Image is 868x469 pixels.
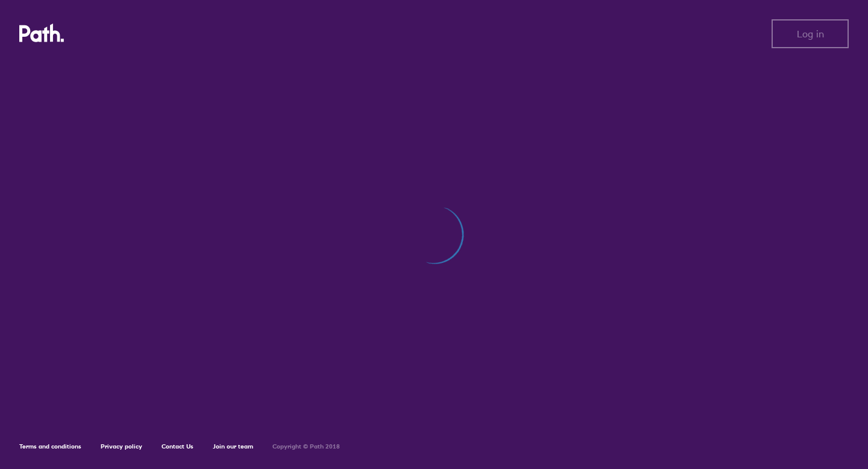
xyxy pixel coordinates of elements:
[213,442,253,450] a: Join our team
[272,443,340,450] h6: Copyright © Path 2018
[772,19,849,48] button: Log in
[162,442,193,450] a: Contact Us
[797,28,824,39] span: Log in
[101,442,142,450] a: Privacy policy
[19,442,81,450] a: Terms and conditions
